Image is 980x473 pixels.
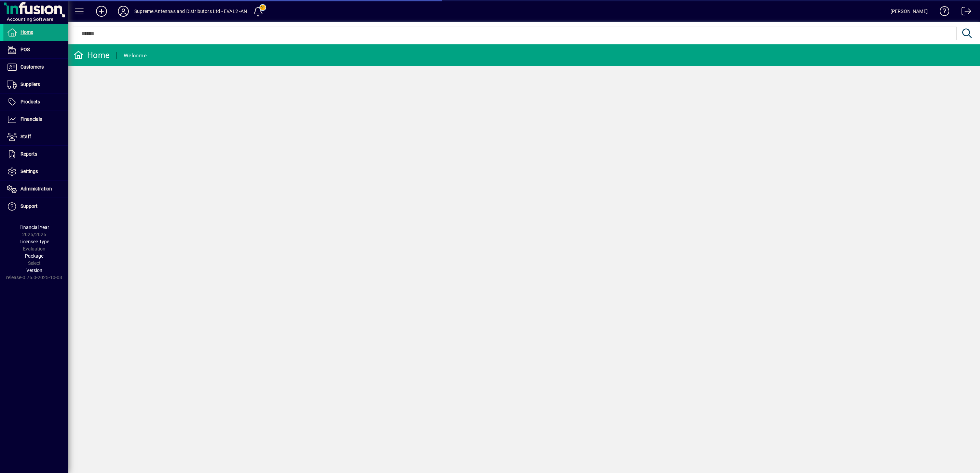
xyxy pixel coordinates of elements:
[19,225,49,230] span: Financial Year
[21,151,37,157] span: Reports
[3,163,68,180] a: Settings
[112,5,134,17] button: Profile
[3,111,68,128] a: Financials
[21,134,31,139] span: Staff
[134,6,247,17] div: Supreme Antennas and Distributors Ltd - EVAL2 -AN
[3,146,68,163] a: Reports
[890,6,928,17] div: [PERSON_NAME]
[3,198,68,215] a: Support
[73,50,110,61] div: Home
[3,94,68,111] a: Products
[21,203,38,209] span: Support
[21,82,40,87] span: Suppliers
[91,5,112,17] button: Add
[124,50,147,61] div: Welcome
[26,268,42,273] span: Version
[21,99,40,104] span: Products
[935,1,950,24] a: Knowledge Base
[956,1,971,24] a: Logout
[3,59,68,76] a: Customers
[3,76,68,93] a: Suppliers
[3,181,68,198] a: Administration
[21,47,30,52] span: POS
[3,128,68,145] a: Staff
[21,116,42,122] span: Financials
[19,239,49,244] span: Licensee Type
[21,64,44,70] span: Customers
[21,169,38,174] span: Settings
[21,29,33,35] span: Home
[25,253,43,259] span: Package
[21,186,52,191] span: Administration
[3,41,68,58] a: POS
